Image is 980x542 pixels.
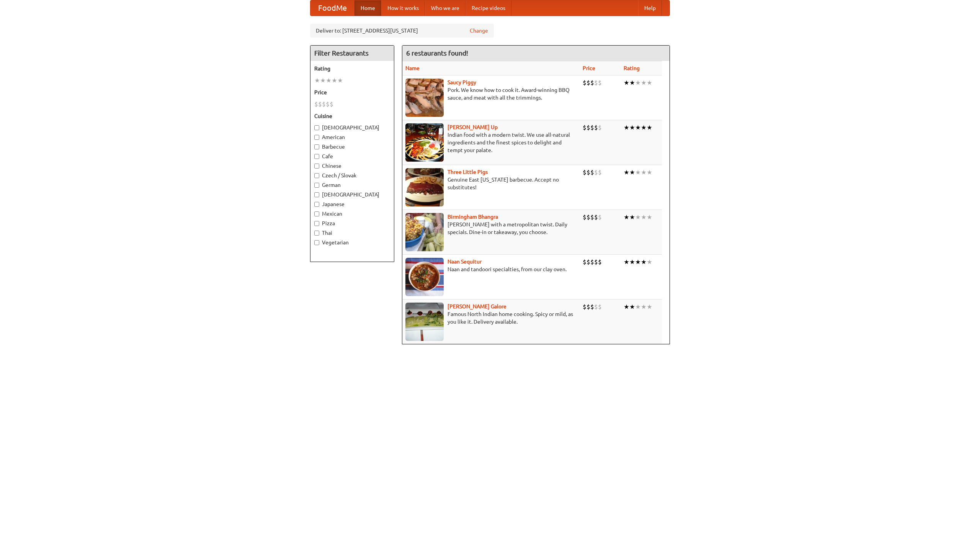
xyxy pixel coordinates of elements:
[586,213,590,221] li: $
[314,100,318,108] li: $
[583,258,586,266] li: $
[314,202,319,207] input: Japanese
[326,100,330,108] li: $
[638,0,662,16] a: Help
[381,0,425,16] a: How it works
[590,168,594,177] li: $
[635,168,641,177] li: ★
[314,76,320,85] li: ★
[583,79,586,87] li: $
[314,125,319,130] input: [DEMOGRAPHIC_DATA]
[425,0,465,16] a: Who we are
[594,123,598,132] li: $
[314,135,319,140] input: American
[629,79,635,87] li: ★
[635,123,641,132] li: ★
[314,191,390,198] label: [DEMOGRAPHIC_DATA]
[635,213,641,221] li: ★
[326,76,332,85] li: ★
[647,79,652,87] li: ★
[314,200,390,208] label: Japanese
[583,213,586,221] li: $
[635,303,641,311] li: ★
[590,258,594,266] li: $
[448,169,488,175] a: Three Little Pigs
[314,173,319,178] input: Czech / Slovak
[405,213,444,251] img: bhangra.jpg
[314,88,390,96] h5: Price
[314,65,390,72] h5: Rating
[598,303,602,311] li: $
[405,131,577,154] p: Indian food with a modern twist. We use all-natural ingredients and the finest spices to delight ...
[594,303,598,311] li: $
[624,303,629,311] li: ★
[318,100,322,108] li: $
[583,123,586,132] li: $
[310,46,394,61] h4: Filter Restaurants
[583,303,586,311] li: $
[465,0,511,16] a: Recipe videos
[314,152,390,160] label: Cafe
[314,172,390,179] label: Czech / Slovak
[405,221,577,236] p: [PERSON_NAME] with a metropolitan twist. Daily specials. Dine-in or takeaway, you choose.
[594,168,598,177] li: $
[330,100,333,108] li: $
[448,124,498,130] b: [PERSON_NAME] Up
[624,123,629,132] li: ★
[647,168,652,177] li: ★
[314,162,390,170] label: Chinese
[635,258,641,266] li: ★
[314,211,319,216] input: Mexican
[322,100,326,108] li: $
[647,213,652,221] li: ★
[448,259,482,265] a: Naan Sequitur
[598,258,602,266] li: $
[448,214,498,220] a: Birmingham Bhangra
[314,192,319,197] input: [DEMOGRAPHIC_DATA]
[598,123,602,132] li: $
[583,168,586,177] li: $
[586,79,590,87] li: $
[641,168,647,177] li: ★
[624,258,629,266] li: ★
[624,168,629,177] li: ★
[647,258,652,266] li: ★
[405,79,444,117] img: saucy.jpg
[314,210,390,218] label: Mexican
[641,79,647,87] li: ★
[354,0,381,16] a: Home
[590,213,594,221] li: $
[405,168,444,206] img: littlepigs.jpg
[405,310,577,326] p: Famous North Indian home cooking. Spicy or mild, as you like it. Delivery available.
[337,76,343,85] li: ★
[314,144,319,149] input: Barbecue
[586,303,590,311] li: $
[590,79,594,87] li: $
[594,258,598,266] li: $
[314,240,319,245] input: Vegetarian
[647,303,652,311] li: ★
[448,303,506,309] a: [PERSON_NAME] Galore
[624,65,640,71] a: Rating
[314,183,319,188] input: German
[629,168,635,177] li: ★
[641,213,647,221] li: ★
[629,123,635,132] li: ★
[641,303,647,311] li: ★
[624,79,629,87] li: ★
[629,303,635,311] li: ★
[635,79,641,87] li: ★
[598,213,602,221] li: $
[641,258,647,266] li: ★
[314,219,390,227] label: Pizza
[405,176,577,191] p: Genuine East [US_STATE] barbecue. Accept no substitutes!
[598,79,602,87] li: $
[314,143,390,151] label: Barbecue
[448,79,476,85] a: Saucy Piggy
[629,213,635,221] li: ★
